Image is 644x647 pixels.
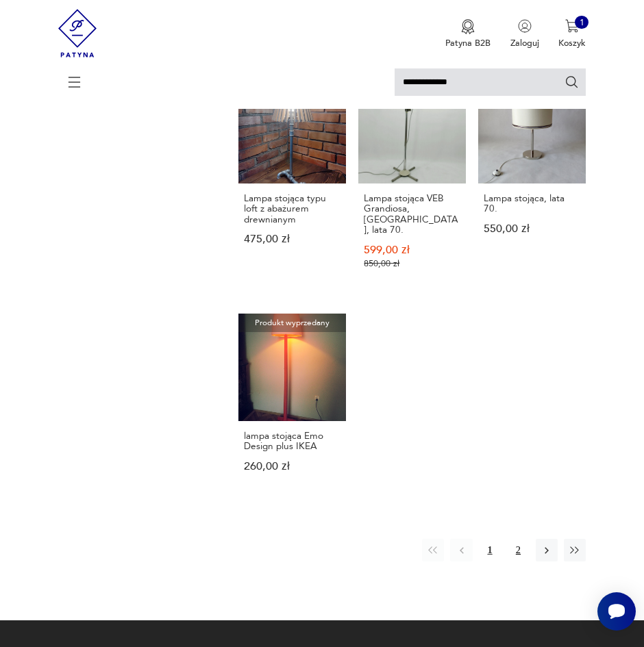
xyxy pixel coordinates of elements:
iframe: Smartsupp widget button [597,592,636,631]
button: 1Koszyk [558,19,586,49]
p: Zaloguj [510,37,539,49]
button: Szukaj [565,75,580,90]
h3: Lampa stojąca VEB Grandiosa, [GEOGRAPHIC_DATA], lata 70. [364,193,460,235]
img: Ikonka użytkownika [518,19,532,33]
a: Lampa stojąca, lata 70.Lampa stojąca, lata 70.550,00 zł [478,76,586,294]
img: Ikona medalu [461,19,475,34]
p: 260,00 zł [244,461,340,472]
div: 1 [575,16,589,29]
a: Produkt wyprzedanylampa stojąca Emo Design plus IKEAlampa stojąca Emo Design plus IKEA260,00 zł [238,314,346,496]
h3: Lampa stojąca typu loft z abażurem drewnianym [244,193,340,225]
p: 475,00 zł [244,234,340,244]
p: 550,00 zł [484,224,580,234]
button: Patyna B2B [445,19,491,49]
a: Ikona medaluPatyna B2B [445,19,491,49]
p: Patyna B2B [445,37,491,49]
p: 599,00 zł [364,245,460,255]
h3: lampa stojąca Emo Design plus IKEA [244,431,340,452]
p: 850,00 zł [364,259,460,269]
button: Zaloguj [510,19,539,49]
a: Lampa stojąca typu loft z abażurem drewnianymLampa stojąca typu loft z abażurem drewnianym475,00 zł [238,76,346,294]
a: SaleLampa stojąca VEB Grandiosa, Niemcy, lata 70.Lampa stojąca VEB Grandiosa, [GEOGRAPHIC_DATA], ... [358,76,466,294]
button: 1 [479,539,501,561]
p: Koszyk [558,37,586,49]
img: Ikona koszyka [565,19,579,33]
button: 2 [507,539,529,561]
h3: Lampa stojąca, lata 70. [484,193,580,214]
